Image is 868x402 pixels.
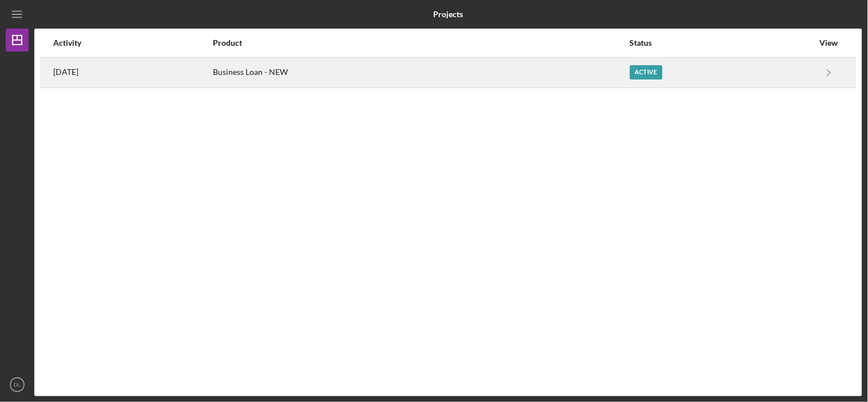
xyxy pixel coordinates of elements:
div: Active [630,65,663,79]
div: Product [213,38,628,47]
div: Business Loan - NEW [213,58,628,87]
button: DL [6,373,29,396]
div: Activity [53,38,212,47]
div: Status [630,38,814,47]
div: View [815,38,843,47]
text: DL [14,382,21,388]
time: 2025-07-18 15:30 [53,67,78,77]
b: Projects [433,10,463,19]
